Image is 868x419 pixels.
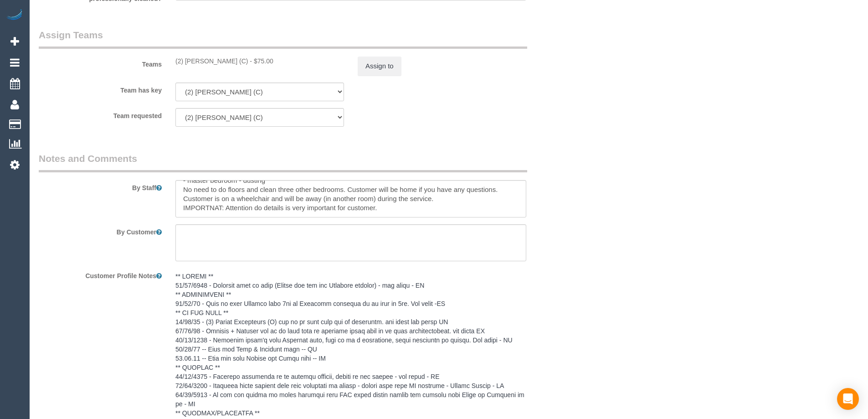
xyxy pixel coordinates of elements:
legend: Assign Teams [39,28,527,49]
label: Team has key [32,83,169,95]
img: Automaid Logo [5,9,24,22]
label: Team requested [32,108,169,120]
label: By Staff [32,180,169,192]
button: Assign to [358,57,401,76]
div: 2 hours x $37.50/hour [175,57,344,66]
div: Open Intercom Messenger [837,388,859,410]
label: Customer Profile Notes [32,268,169,280]
label: By Customer [32,224,169,237]
label: Teams [32,57,169,69]
legend: Notes and Comments [39,152,527,172]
